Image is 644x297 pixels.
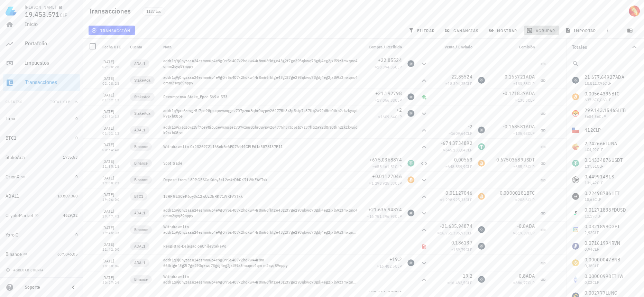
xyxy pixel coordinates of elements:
[515,164,527,169] span: 655,46
[528,164,535,169] span: CLP
[442,26,483,35] button: ganancias
[25,79,77,85] div: Transacciones
[526,74,535,80] span: ADA
[395,164,402,169] span: CLP
[478,243,485,250] div: ADA-icon
[513,280,535,285] span: ≈
[562,26,600,35] button: importar
[7,268,44,272] span: agregar cuenta
[360,39,405,55] div: Compra / Recibido
[25,40,77,47] div: Portafolio
[526,123,535,130] span: ADA
[102,82,125,85] div: 02:08:28
[6,116,15,122] div: Luna
[526,190,535,196] span: BTC
[503,74,526,80] span: -0,165721
[163,257,358,268] div: addr1q9j0nyzaau24ezmm6p4e9g0rr5a407x2hdkw44r8m 66fktge43g2t7ge293qkwq73gdj4eg2jxl59z3mxqnc4qm m2s...
[6,135,17,141] div: BTC1
[448,81,466,86] span: 18.394,35
[93,28,130,33] span: transacción
[25,59,77,66] div: Impuestos
[526,223,535,229] span: ADA
[515,230,527,235] span: 619,39
[395,98,402,103] span: CLP
[377,98,395,103] span: 17.056,38
[3,130,80,146] a: BTC1 0
[515,98,535,103] span: ≈
[102,148,125,152] div: 00:54:48
[134,243,145,250] span: ADAL1
[453,247,465,252] span: 159,79
[375,98,402,103] span: ≈
[448,164,466,169] span: 648.859,9
[367,214,402,219] span: ≈
[163,108,358,119] div: addr1q9jxs6zcvgz5f7pe98jpuqewsnqgez707yznu8qhr0uypw264775h3r3p5stp7z37flq2a92d8rs0tkn2zkzkyujdk9s...
[102,115,125,119] div: 01:51:12
[102,132,125,135] div: 01:51:12
[440,223,472,229] span: -21.635,94874
[490,28,517,33] span: mostrar
[466,230,472,235] span: CLP
[102,158,125,165] div: [DATE]
[57,251,77,257] span: 637.846,05
[102,141,125,148] div: [DATE]
[372,164,402,169] span: ≈
[407,60,414,67] div: ADA-icon
[478,226,485,233] div: ADA-icon
[450,280,466,285] span: 16.482,5
[513,230,535,235] span: ≈
[478,127,485,133] div: ADA-icon
[515,197,535,202] span: ≈
[57,193,77,198] span: 18.809.360
[518,197,528,202] span: 208,6
[163,94,358,100] div: Recompensa-Stake_Epoc 569 a 573
[452,157,472,163] span: -0,00563
[6,6,17,17] img: LedgiFi
[102,182,125,185] div: 19:08:22
[102,231,125,235] div: 19:45:35
[503,123,526,130] span: -0,168581
[513,164,535,169] span: ≈
[518,98,528,103] span: 138,3
[389,256,402,262] span: +19,2
[102,208,125,215] div: [DATE]
[440,230,466,235] span: 16.751.396,93
[450,74,472,80] span: -22,85524
[102,264,125,268] div: 20:30:06
[503,90,526,96] span: -0,171837
[369,44,402,49] span: Compra / Recibido
[3,55,80,72] a: Impuestos
[102,281,125,285] div: 20:27:29
[572,45,630,49] div: Totales
[102,248,125,251] div: 21:42:00
[449,131,472,136] span: ≈
[407,110,414,117] div: ADA-icon
[468,123,473,130] span: -2
[102,75,125,82] div: [DATE]
[130,44,142,49] span: Cuenta
[461,273,472,279] span: -19,2
[478,77,485,84] div: ADA-icon
[466,280,472,285] span: CLP
[407,93,414,100] div: ADA-icon
[528,28,555,33] span: agrupar
[102,65,125,69] div: 02:08:28
[526,90,535,96] span: ADA
[368,289,402,296] span: +21.656,74874
[102,224,125,231] div: [DATE]
[50,100,71,104] span: Total CLP
[466,147,472,152] span: CLP
[451,131,466,136] span: 1609,64
[523,157,535,163] span: USDT
[450,240,472,246] span: -0,186137
[134,176,148,183] span: Binance
[3,168,80,185] a: OrionX 0
[75,174,77,179] span: 0
[6,251,22,257] div: Binance
[89,26,135,35] button: transacción
[134,193,143,200] span: BTC1
[163,144,358,149] div: Withdrawal to 0x23269721168eb6e6F076444CEfEd1a5878137F11
[486,26,521,35] button: mostrar
[4,267,47,273] button: agregar cuenta
[102,44,121,49] span: Fecha UTC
